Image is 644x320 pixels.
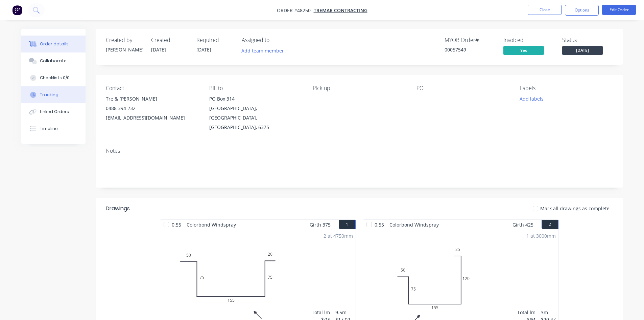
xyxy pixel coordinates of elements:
div: PO [416,85,509,91]
div: Contact [106,85,198,91]
div: [PERSON_NAME] [106,46,143,53]
span: [DATE] [151,46,166,53]
button: Options [565,5,599,16]
button: Order details [21,36,86,52]
span: [DATE] [562,46,603,55]
div: 00057549 [445,46,495,53]
button: Tracking [21,86,86,103]
div: Bill to [209,85,302,91]
div: 9.5m [335,309,353,316]
div: Created by [106,37,143,43]
div: Drawings [106,205,130,213]
span: 0.55 [169,220,184,230]
button: Linked Orders [21,103,86,120]
div: Linked Orders [40,109,69,115]
button: Add team member [242,46,288,55]
div: Created [151,37,188,43]
button: 2 [542,220,558,229]
button: Checklists 0/0 [21,69,86,86]
button: Add labels [516,94,547,103]
div: Required [196,37,234,43]
div: PO Box 314 [209,94,302,104]
div: 1 at 3000mm [526,232,556,239]
div: Collaborate [40,58,67,64]
div: Tracking [40,92,58,98]
div: Status [562,37,613,43]
span: [DATE] [196,46,211,53]
div: Labels [520,85,613,91]
span: Colorbond Windspray [184,220,239,230]
div: PO Box 314[GEOGRAPHIC_DATA], [GEOGRAPHIC_DATA], [GEOGRAPHIC_DATA], 6375 [209,94,302,132]
div: Total lm [312,309,330,316]
button: Edit Order [602,5,636,15]
div: 0488 394 232 [106,104,198,113]
span: 0.55 [372,220,387,230]
span: Order #48250 - [277,7,314,14]
span: Colorbond Windspray [387,220,442,230]
span: Girth 425 [512,220,533,230]
div: Notes [106,148,613,154]
div: Tre & [PERSON_NAME] [106,94,198,104]
div: MYOB Order # [445,37,495,43]
div: Tre & [PERSON_NAME]0488 394 232[EMAIL_ADDRESS][DOMAIN_NAME] [106,94,198,123]
button: Timeline [21,120,86,137]
div: 2 at 4750mm [324,232,353,239]
div: Checklists 0/0 [40,75,70,81]
div: Timeline [40,126,58,132]
button: Close [528,5,562,15]
span: Yes [503,46,544,55]
div: Total lm [517,309,535,316]
button: Add team member [238,46,287,55]
div: [GEOGRAPHIC_DATA], [GEOGRAPHIC_DATA], [GEOGRAPHIC_DATA], 6375 [209,104,302,132]
img: Factory [12,5,22,15]
button: [DATE] [562,46,603,56]
div: Pick up [313,85,405,91]
div: Order details [40,41,69,47]
button: Collaborate [21,52,86,69]
div: [EMAIL_ADDRESS][DOMAIN_NAME] [106,113,198,123]
div: Assigned to [242,37,309,43]
a: Tremar Contracting [314,7,367,14]
div: Invoiced [503,37,554,43]
span: Girth 375 [310,220,331,230]
div: 3m [541,309,556,316]
button: 1 [339,220,356,229]
span: Mark all drawings as complete [540,205,610,212]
